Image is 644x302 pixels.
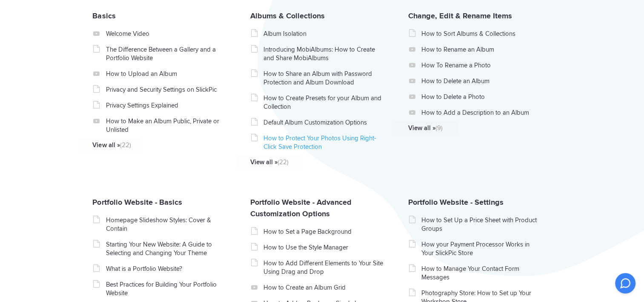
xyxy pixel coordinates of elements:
[106,117,226,134] a: How to Make an Album Public, Private or Unlisted
[106,264,226,273] a: What is a Portfolio Website?
[408,197,504,207] a: Portfolio Website - Settings
[421,264,542,282] a: How to Manage Your Contact Form Messages
[106,216,226,233] a: Homepage Slideshow Styles: Cover & Contain
[92,197,182,207] a: Portfolio Website - Basics
[263,243,384,252] a: How to Use the Style Manager
[106,240,226,257] a: Starting Your New Website: A Guide to Selecting and Changing Your Theme
[263,259,384,276] a: How to Add Different Elements to Your Site Using Drag and Drop
[92,11,115,20] a: Basics
[263,70,384,87] a: How to Share an Album with Password Protection and Album Download
[250,11,325,20] a: Albums & Collections
[421,61,542,70] a: How To Rename a Photo
[106,45,226,62] a: The Difference Between a Gallery and a Portfolio Website
[106,85,226,94] a: Privacy and Security Settings on SlickPic
[263,94,384,111] a: How to Create Presets for your Album and Collection
[408,124,529,132] a: View all »(9)
[263,134,384,151] a: How to Protect Your Photos Using Right-Click Save Protection
[250,197,352,218] a: Portfolio Website - Advanced Customization Options
[106,280,226,297] a: Best Practices for Building Your Portfolio Website
[421,108,542,117] a: How to Add a Description to an Album
[421,45,542,54] a: How to Rename an Album
[421,29,542,38] a: How to Sort Albums & Collections
[421,216,542,233] a: How to Set Up a Price Sheet with Product Groups
[263,227,384,236] a: How to Set a Page Background
[421,240,542,257] a: How your Payment Processor Works in Your SlickPic Store
[263,29,384,38] a: Album Isolation
[106,70,226,78] a: How to Upload an Album
[92,141,213,149] a: View all »(22)
[106,101,226,110] a: Privacy Settings Explained
[421,93,542,101] a: How to Delete a Photo
[408,11,512,20] a: Change, Edit & Rename Items
[263,45,384,62] a: Introducing MobiAlbums: How to Create and Share MobiAlbums
[421,77,542,85] a: How to Delete an Album
[106,29,226,38] a: Welcome Video
[250,158,371,166] a: View all »(22)
[263,118,384,127] a: Default Album Customization Options
[263,283,384,292] a: How to Create an Album Grid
